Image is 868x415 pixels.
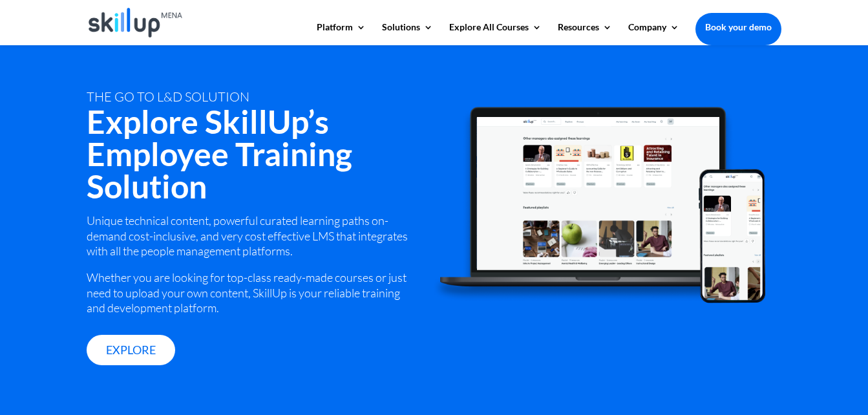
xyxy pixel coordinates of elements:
[449,23,542,45] a: Explore All Courses
[317,23,366,45] a: Platform
[558,23,612,45] a: Resources
[382,23,433,45] a: Solutions
[695,13,781,41] a: Book your demo
[87,89,415,104] div: tHE GO TO L&D SOLUTION
[432,106,765,303] img: training and development platform - Skillup
[87,105,415,209] h2: Explore SkillUp’s Employee Training Solution
[87,213,415,315] div: Unique technical content, powerful curated learning paths on-demand cost-inclusive, and very cost...
[89,8,182,37] img: Skillup Mena
[87,335,175,365] a: Explore
[87,271,415,316] p: Whether you are looking for top-class ready-made courses or just need to upload your own content,...
[628,23,679,45] a: Company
